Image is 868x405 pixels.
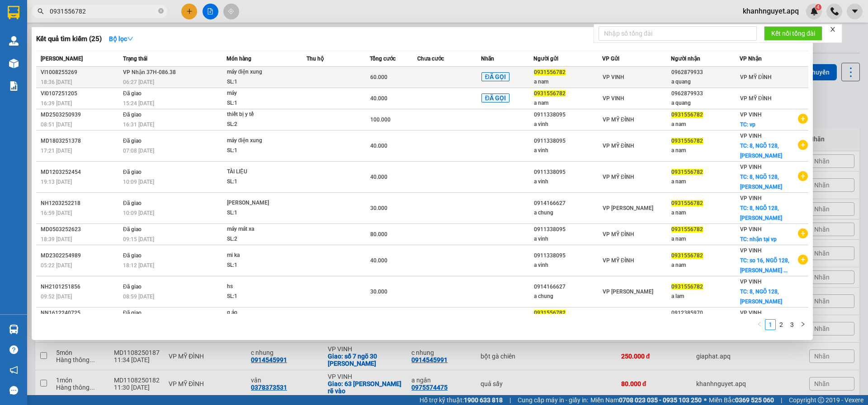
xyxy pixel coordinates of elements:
[533,56,558,62] span: Người gửi
[41,121,72,128] span: 08:51 [DATE]
[534,251,602,261] div: 0911338095
[534,110,602,120] div: 0911338095
[671,252,703,259] span: 0931556782
[740,74,772,80] span: VP MỸ ĐÌNH
[671,226,703,233] span: 0931556782
[41,293,72,300] span: 09:52 [DATE]
[227,110,295,120] div: thiết bị y tế
[800,321,806,327] span: right
[123,210,154,216] span: 10:09 [DATE]
[603,257,634,264] span: VP MỸ ĐÌNH
[776,319,787,330] li: 2
[123,236,154,242] span: 09:15 [DATE]
[671,169,703,175] span: 0931556782
[534,199,602,208] div: 0914166627
[740,257,789,274] span: TC: so 16, NGÕ 128, [PERSON_NAME] ...
[41,68,120,77] div: VI1008255269
[227,136,295,146] div: máy điện xung
[227,261,295,270] div: SL: 1
[41,168,120,177] div: MD1203252454
[671,98,739,108] div: a quang
[41,225,120,234] div: MD0503252623
[370,116,391,123] span: 100.000
[671,146,739,155] div: a nam
[534,292,602,301] div: a chung
[603,74,624,80] span: VP VINH
[9,81,19,91] img: solution-icon
[671,89,739,98] div: 0962879933
[771,28,815,38] span: Kết nối tổng đài
[123,200,142,206] span: Đã giao
[41,282,120,292] div: NH2101251856
[534,168,602,177] div: 0911338095
[603,143,634,149] span: VP MỸ ĐÌNH
[671,68,739,77] div: 0962879933
[740,195,762,201] span: VP VINH
[123,262,154,269] span: 18:12 [DATE]
[740,236,777,242] span: TC: nhận tại vp
[38,8,44,14] span: search
[158,8,164,14] span: close-circle
[226,56,251,62] span: Món hàng
[227,88,295,98] div: máy
[102,32,141,46] button: Bộ lọcdown
[671,177,739,186] div: a nam
[227,177,295,187] div: SL: 1
[123,148,154,154] span: 07:08 [DATE]
[740,310,762,316] span: VP VINH
[36,34,102,44] h3: Kết quả tìm kiếm ( 25 )
[534,90,566,97] span: 0931556782
[757,321,762,327] span: left
[227,198,295,208] div: [PERSON_NAME]
[227,98,295,108] div: SL: 1
[798,114,808,124] span: plus-circle
[481,56,494,62] span: Nhãn
[227,234,295,244] div: SL: 2
[671,261,739,270] div: a nam
[787,320,797,330] a: 3
[41,236,72,242] span: 18:39 [DATE]
[534,282,602,292] div: 0914166627
[370,56,396,62] span: Tổng cước
[830,26,836,33] span: close
[740,289,782,305] span: TC: 8, NGÕ 128, [PERSON_NAME]
[481,72,509,81] span: ĐÃ GỌI
[798,228,808,238] span: plus-circle
[41,199,120,208] div: NH1203252218
[764,26,822,41] button: Kết nối tổng đài
[740,133,762,139] span: VP VINH
[603,174,634,180] span: VP MỸ ĐÌNH
[41,89,120,98] div: VI0107251205
[227,208,295,218] div: SL: 1
[127,36,133,42] span: down
[671,200,703,206] span: 0931556782
[534,136,602,146] div: 0911338095
[227,292,295,302] div: SL: 1
[534,120,602,129] div: a vinh
[798,255,808,265] span: plus-circle
[370,74,387,80] span: 60.000
[123,169,142,175] span: Đã giao
[602,56,619,62] span: VP Gửi
[41,110,120,120] div: MD2503250939
[754,319,765,330] button: left
[123,138,142,144] span: Đã giao
[123,121,154,128] span: 16:31 [DATE]
[740,205,782,221] span: TC: 8, NGÕ 128, [PERSON_NAME]
[123,293,154,300] span: 08:59 [DATE]
[370,231,387,237] span: 80.000
[370,289,387,295] span: 30.000
[123,56,147,62] span: Trạng thái
[603,116,634,123] span: VP MỸ ĐÌNH
[740,121,755,128] span: TC: vp
[41,100,72,107] span: 16:39 [DATE]
[9,345,18,354] span: question-circle
[41,148,72,154] span: 17:21 [DATE]
[534,310,566,316] span: 0931556782
[740,226,762,233] span: VP VINH
[41,210,72,216] span: 16:59 [DATE]
[740,164,762,170] span: VP VINH
[481,93,509,102] span: ĐÃ GỌI
[41,136,120,146] div: MD1803251378
[9,59,19,68] img: warehouse-icon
